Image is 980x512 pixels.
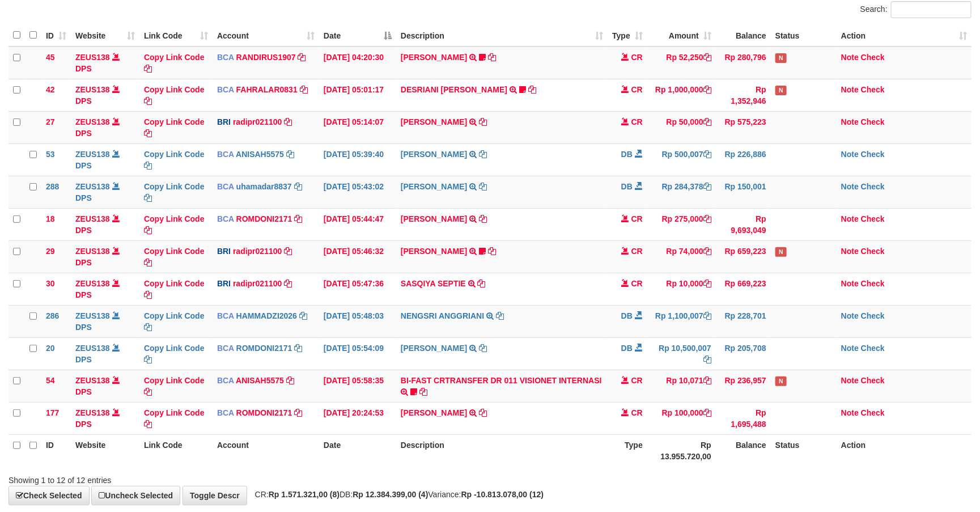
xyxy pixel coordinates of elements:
a: Note [841,408,859,417]
a: Copy Link Code [144,85,205,105]
a: Copy Link Code [144,53,205,73]
a: Copy Rp 1,000,000 to clipboard [703,85,711,94]
a: Copy ANISAH5575 to clipboard [286,376,294,385]
td: Rp 500,007 [647,143,716,176]
a: ZEUS138 [75,376,110,385]
th: Balance [716,24,771,46]
th: Description [396,434,608,467]
span: 45 [46,53,55,62]
td: [DATE] 04:20:30 [319,46,396,79]
td: [DATE] 05:58:35 [319,370,396,402]
span: DB [621,182,633,191]
a: Check [861,344,885,353]
th: ID: activate to sort column ascending [41,24,71,46]
td: [DATE] 05:14:07 [319,111,396,143]
span: DB [621,344,633,353]
td: DPS [71,273,139,305]
a: Copy ROMDONI2171 to clipboard [294,408,302,417]
td: Rp 9,693,049 [716,208,771,240]
a: Check [861,117,885,126]
td: Rp 275,000 [647,208,716,240]
th: Website [71,434,139,467]
td: DPS [71,305,139,337]
th: Rp 13.955.720,00 [647,434,716,467]
a: [PERSON_NAME] [401,344,467,353]
a: NENGSRI ANGGRIANI [401,311,484,320]
a: Copy Link Code [144,247,205,267]
td: Rp 1,352,946 [716,79,771,111]
th: Description: activate to sort column ascending [396,24,608,46]
span: CR [631,85,643,94]
span: CR [631,214,643,223]
span: BRI [217,279,231,288]
a: Copy radipr021100 to clipboard [284,279,292,288]
a: Note [841,85,859,94]
a: Note [841,150,859,159]
td: DPS [71,208,139,240]
a: Copy Rp 10,500,007 to clipboard [703,355,711,364]
a: ROMDONI2171 [236,408,292,417]
td: [DATE] 05:54:09 [319,337,396,370]
a: ZEUS138 [75,279,110,288]
a: ANISAH5575 [236,150,284,159]
td: [DATE] 05:46:32 [319,240,396,273]
td: Rp 100,000 [647,402,716,434]
a: radipr021100 [233,247,282,256]
a: Copy Link Code [144,182,205,202]
td: Rp 236,957 [716,370,771,402]
a: Note [841,117,859,126]
a: Note [841,247,859,256]
a: Check [861,182,885,191]
a: Copy RANDIRUS1907 to clipboard [298,53,306,62]
td: Rp 10,500,007 [647,337,716,370]
td: Rp 205,708 [716,337,771,370]
a: Check [861,247,885,256]
a: ZEUS138 [75,53,110,62]
span: BCA [217,53,234,62]
th: ID [41,434,71,467]
th: Account [213,434,319,467]
a: ROMDONI2171 [236,344,292,353]
th: Date: activate to sort column descending [319,24,396,46]
a: Note [841,214,859,223]
span: BCA [217,376,234,385]
td: Rp 280,796 [716,46,771,79]
span: Has Note [775,86,787,95]
span: CR [631,247,643,256]
td: Rp 659,223 [716,240,771,273]
a: Copy Rp 50,000 to clipboard [703,117,711,126]
a: Check [861,408,885,417]
a: Copy Rp 10,071 to clipboard [703,376,711,385]
a: Note [841,344,859,353]
label: Search: [860,1,971,18]
td: Rp 74,000 [647,240,716,273]
span: DB [621,311,633,320]
a: ZEUS138 [75,408,110,417]
a: Copy Rp 1,100,007 to clipboard [703,311,711,320]
th: Action: activate to sort column ascending [837,24,971,46]
span: BCA [217,311,234,320]
span: 27 [46,117,55,126]
a: HAMMADZI2026 [236,311,297,320]
a: Note [841,279,859,288]
th: Link Code: activate to sort column ascending [139,24,213,46]
a: Check [861,311,885,320]
span: CR [631,376,643,385]
th: Link Code [139,434,213,467]
a: DESRIANI [PERSON_NAME] [401,85,507,94]
th: Date [319,434,396,467]
th: Website: activate to sort column ascending [71,24,139,46]
td: Rp 1,100,007 [647,305,716,337]
span: CR [631,279,643,288]
a: Copy TENNY SETIAWAN to clipboard [488,53,496,62]
a: Copy Rp 500,007 to clipboard [703,150,711,159]
td: Rp 669,223 [716,273,771,305]
td: DPS [71,370,139,402]
th: Type [608,434,647,467]
td: DPS [71,143,139,176]
span: 42 [46,85,55,94]
th: Type: activate to sort column ascending [608,24,647,46]
a: Note [841,376,859,385]
td: [DATE] 05:47:36 [319,273,396,305]
a: [PERSON_NAME] [401,214,467,223]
